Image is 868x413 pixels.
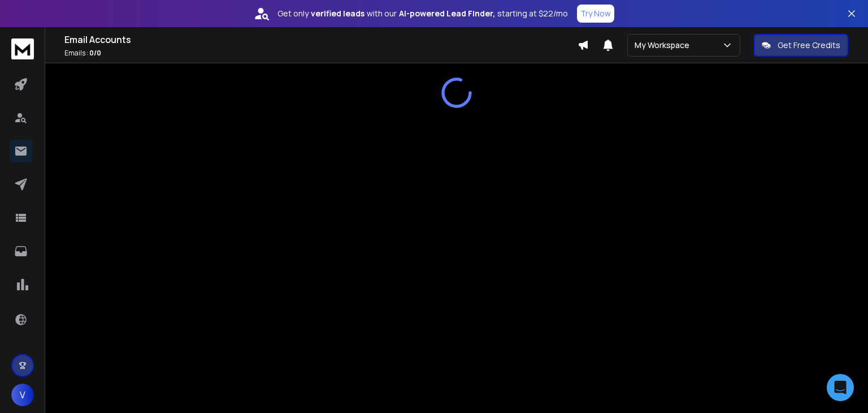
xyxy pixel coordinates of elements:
[11,384,34,406] button: V
[399,8,495,19] strong: AI-powered Lead Finder,
[754,34,848,57] button: Get Free Credits
[11,38,34,59] img: logo
[64,49,578,58] p: Emails :
[277,8,568,19] p: Get only with our starting at $22/mo
[89,48,101,58] span: 0 / 0
[580,8,611,19] p: Try Now
[577,5,614,23] button: Try Now
[778,40,840,51] p: Get Free Credits
[311,8,364,19] strong: verified leads
[64,33,578,46] h1: Email Accounts
[635,40,694,51] p: My Workspace
[827,374,854,401] div: Open Intercom Messenger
